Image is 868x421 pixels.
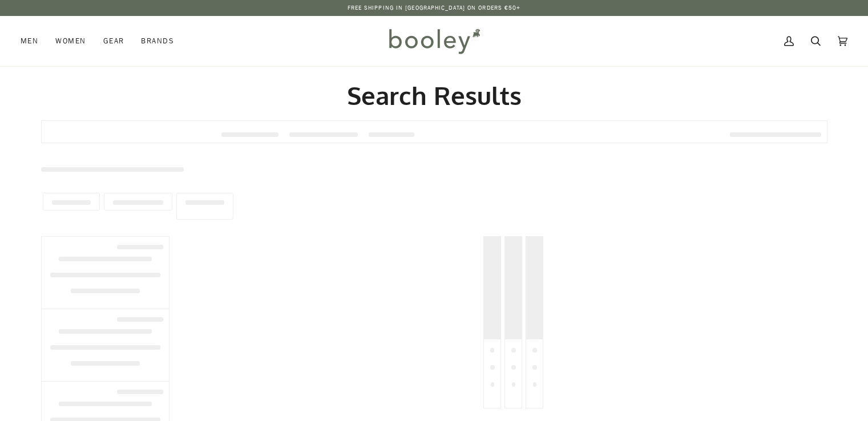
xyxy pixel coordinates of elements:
span: Men [21,35,38,47]
h2: Search Results [41,80,827,111]
span: Gear [103,35,124,47]
span: Women [55,35,86,47]
a: Gear [95,16,133,66]
a: Women [47,16,94,66]
a: Brands [132,16,183,66]
img: Booley [384,25,484,58]
a: Men [21,16,47,66]
p: Free Shipping in [GEOGRAPHIC_DATA] on Orders €50+ [348,3,521,13]
span: Brands [141,35,174,47]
